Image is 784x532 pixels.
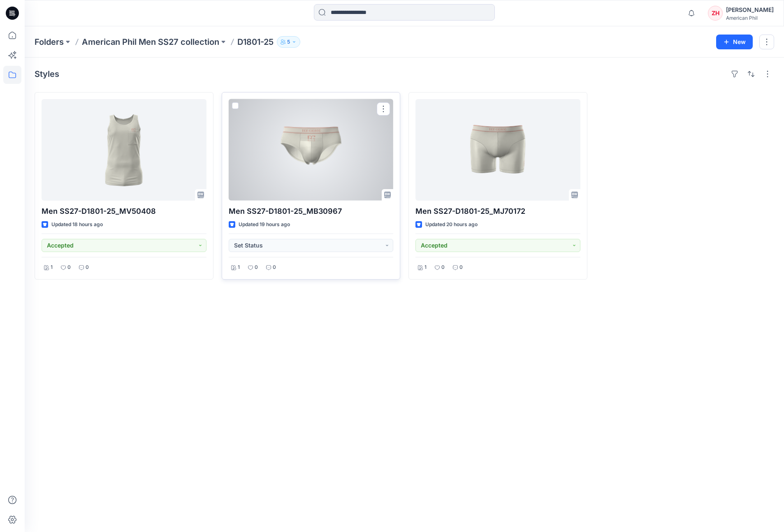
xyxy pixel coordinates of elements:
p: 0 [67,263,71,272]
p: 1 [238,263,240,272]
p: 5 [287,37,290,46]
p: 1 [51,263,53,272]
p: 0 [86,263,89,272]
p: D1801-25 [237,36,274,48]
a: Men SS27-D1801-25_MV50408 [42,99,206,201]
p: Updated 18 hours ago [51,220,103,229]
a: Men SS27-D1801-25_MJ70172 [415,99,580,201]
div: [PERSON_NAME] [726,5,774,15]
p: 1 [424,263,427,272]
h4: Styles [35,69,59,79]
div: American Phil [726,15,774,21]
p: Men SS27-D1801-25_MV50408 [42,206,206,217]
p: 0 [273,263,276,272]
a: Men SS27-D1801-25_MB30967 [229,99,394,201]
div: ZH [708,6,723,21]
p: 0 [459,263,463,272]
a: Folders [35,36,64,48]
p: Men SS27-D1801-25_MJ70172 [415,206,580,217]
button: New [716,35,753,49]
p: Updated 19 hours ago [239,220,290,229]
a: American Phil Men SS27 collection [82,36,219,48]
p: 0 [441,263,445,272]
p: Men SS27-D1801-25_MB30967 [229,206,394,217]
p: Updated 20 hours ago [425,220,478,229]
button: 5 [277,36,300,48]
p: 0 [255,263,258,272]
